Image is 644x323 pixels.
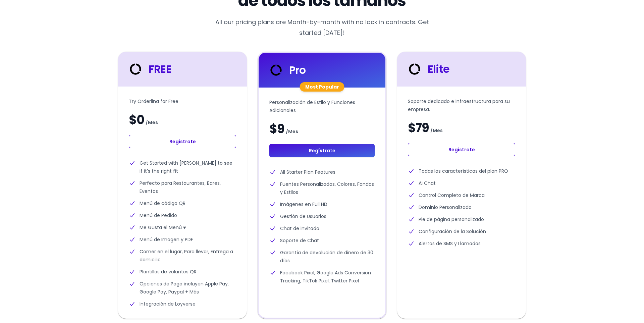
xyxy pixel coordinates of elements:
[127,61,171,77] div: FREE
[129,211,236,219] li: Menú de Pedido
[408,227,515,235] li: Configuración de la Solución
[269,200,375,208] li: Imágenes en Full HD
[129,248,236,264] li: Comer en el lugar, Para llevar, Entrega a domicilio
[129,223,236,231] li: Me Gusta el Menú ♥
[129,159,236,175] li: Get Started with [PERSON_NAME] to see if it's the right fit
[408,167,515,175] li: Todas las características del plan PRO
[129,135,236,148] a: Regístrate
[209,17,435,38] p: All our pricing plans are Month-by-month with no lock in contracts. Get started [DATE]!
[269,122,284,136] span: $9
[129,300,236,308] li: Integración de Loyverse
[408,191,515,199] li: Control Completo de Marca
[408,179,515,187] li: Ai Chat
[269,236,375,245] li: Soporte de Chat
[269,269,375,285] li: Facebook Pixel, Google Ads Conversion Tracking, TikTok Pixel, Twitter Pixel
[269,249,375,265] li: Garantía de devolución de dinero de 30 días
[269,180,375,196] li: Fuentes Personalizadas, Colores, Fondos y Estilos
[407,61,449,77] div: Elite
[129,280,236,296] li: Opciones de Pago incluyen Apple Pay, Google Pay, Paypal + Más
[286,127,298,136] span: / Mes
[129,199,236,207] li: Menú de código QR
[408,215,515,223] li: Pie de página personalizado
[408,97,515,113] p: Soporte dedicado e infraestructura para su empresa.
[269,224,375,232] li: Chat de invitado
[430,126,443,134] span: / Mes
[129,113,144,127] span: $0
[408,203,515,211] li: Dominio Personalizado
[129,268,236,276] li: Plantillas de volantes QR
[408,239,515,248] li: Alertas de SMS y Llamadas
[269,212,375,220] li: Gestión de Usuarios
[269,168,375,176] li: All Starter Plan Features
[268,62,306,78] div: Pro
[269,144,375,157] a: Regístrate
[129,235,236,244] li: Menú de Imagen y PDF
[408,121,429,135] span: $79
[408,143,515,156] a: Regístrate
[300,82,344,92] div: Most Popular
[146,118,158,126] span: / Mes
[129,97,236,105] p: Try Orderlina for Free
[129,179,236,195] li: Perfecto para Restaurantes, Bares, Eventos
[269,98,375,114] p: Personalización de Estilo y Funciones Adicionales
